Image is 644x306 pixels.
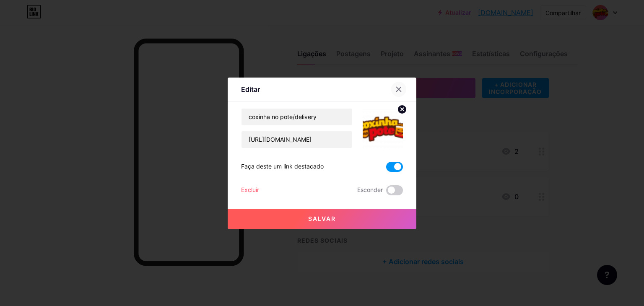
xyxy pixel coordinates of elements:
[363,108,403,148] img: link_miniatura
[228,209,416,229] button: Salvar
[241,131,352,148] input: URL
[241,186,259,193] font: Excluir
[241,163,324,170] font: Faça deste um link destacado
[241,109,352,125] input: Título
[357,186,383,193] font: Esconder
[241,85,260,93] font: Editar
[308,215,336,222] font: Salvar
